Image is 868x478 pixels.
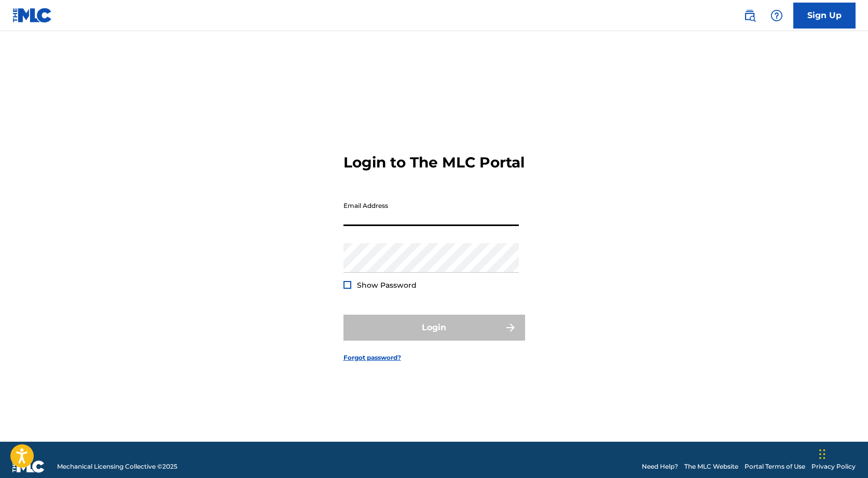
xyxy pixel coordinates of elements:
[357,280,417,290] span: Show Password
[642,462,678,471] a: Need Help?
[819,439,825,470] div: Drag
[743,9,756,22] img: search
[12,8,52,23] img: MLC Logo
[766,5,787,26] div: Help
[684,462,738,471] a: The MLC Website
[739,5,760,26] a: Public Search
[343,353,401,362] a: Forgot password?
[793,3,856,29] a: Sign Up
[343,153,525,172] h3: Login to The MLC Portal
[57,462,177,471] span: Mechanical Licensing Collective © 2025
[816,428,868,478] iframe: Chat Widget
[745,462,805,471] a: Portal Terms of Use
[811,462,856,471] a: Privacy Policy
[770,9,783,22] img: help
[12,460,45,473] img: logo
